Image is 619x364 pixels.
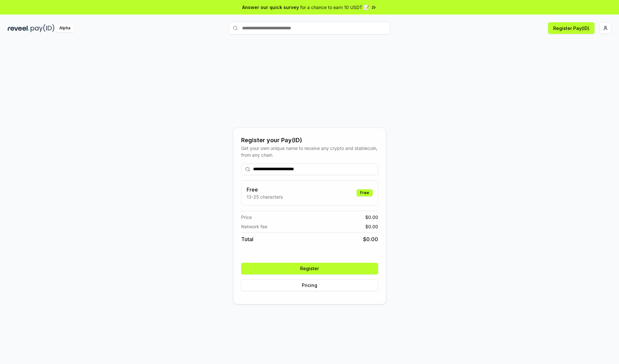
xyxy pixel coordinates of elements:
[247,186,283,193] h3: Free
[56,24,74,32] div: Alpha
[241,136,378,145] div: Register your Pay(ID)
[241,145,378,158] div: Get your own unique name to receive any crypto and stablecoin, from any chain
[241,280,378,291] button: Pricing
[365,214,378,221] span: $ 0.00
[365,223,378,230] span: $ 0.00
[247,193,283,200] p: 13-25 characters
[363,235,378,243] span: $ 0.00
[31,24,54,32] img: pay_id
[548,22,594,34] button: Register Pay(ID)
[300,4,369,11] span: for a chance to earn 10 USDT 📝
[241,235,253,243] span: Total
[8,24,29,32] img: reveel_dark
[241,263,378,274] button: Register
[357,189,373,196] div: Free
[241,214,252,221] span: Price
[242,4,299,11] span: Answer our quick survey
[241,223,267,230] span: Network fee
